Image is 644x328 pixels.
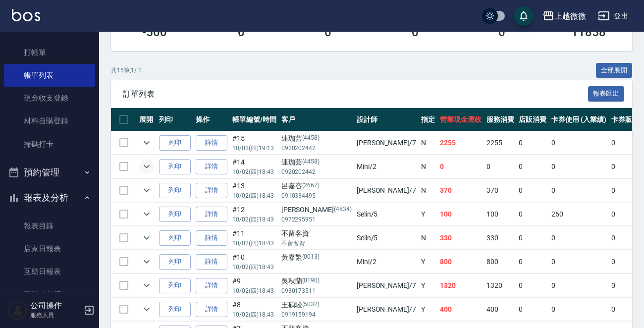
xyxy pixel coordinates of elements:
[196,230,227,246] a: 詳情
[281,239,352,248] p: 不留客資
[437,131,484,155] td: 2255
[139,159,154,174] button: expand row
[419,155,437,178] td: N
[419,108,437,131] th: 指定
[281,286,352,295] p: 0930173511
[516,298,549,321] td: 0
[232,144,276,153] p: 10/02 (四) 19:13
[354,298,419,321] td: [PERSON_NAME] /7
[139,207,154,221] button: expand row
[354,131,419,155] td: [PERSON_NAME] /7
[230,203,279,226] td: #12
[354,226,419,250] td: Selin /5
[484,179,517,202] td: 370
[4,87,95,109] a: 現金收支登錄
[139,302,154,317] button: expand row
[302,276,320,286] p: (0190)
[196,254,227,270] a: 詳情
[281,310,352,319] p: 0919159194
[30,311,81,320] p: 服務人員
[281,133,352,144] div: 連珈芸
[230,179,279,202] td: #13
[302,181,320,191] p: (2667)
[538,6,590,26] button: 上越微微
[139,135,154,150] button: expand row
[281,181,352,191] div: 呂嘉容
[549,226,609,250] td: 0
[281,167,352,176] p: 0920202442
[354,274,419,297] td: [PERSON_NAME] /7
[238,25,245,39] h3: 0
[281,191,352,200] p: 0910334495
[549,131,609,155] td: 0
[302,157,320,167] p: (4458)
[419,131,437,155] td: N
[4,160,95,185] button: 預約管理
[437,298,484,321] td: 400
[516,155,549,178] td: 0
[516,108,549,131] th: 店販消費
[193,108,230,131] th: 操作
[4,215,95,237] a: 報表目錄
[230,250,279,273] td: #10
[484,155,517,178] td: 0
[230,131,279,155] td: #15
[157,108,193,131] th: 列印
[549,108,609,131] th: 卡券使用 (入業績)
[302,133,320,144] p: (4458)
[137,108,157,131] th: 展開
[419,179,437,202] td: N
[516,131,549,155] td: 0
[232,286,276,295] p: 10/02 (四) 18:43
[281,157,352,167] div: 連珈芸
[230,108,279,131] th: 帳單編號/時間
[302,252,320,263] p: (0013)
[571,25,606,39] h3: 11858
[159,230,191,246] button: 列印
[484,298,517,321] td: 400
[232,167,276,176] p: 10/02 (四) 18:43
[484,108,517,131] th: 服務消費
[281,205,352,215] div: [PERSON_NAME]
[516,203,549,226] td: 0
[8,300,28,320] img: Person
[4,237,95,260] a: 店家日報表
[232,310,276,319] p: 10/02 (四) 18:43
[281,228,352,239] div: 不留客資
[419,274,437,297] td: Y
[437,203,484,226] td: 100
[554,10,586,22] div: 上越微微
[196,183,227,198] a: 詳情
[279,108,354,131] th: 客戶
[596,63,633,78] button: 全部展開
[230,226,279,250] td: #11
[196,278,227,293] a: 詳情
[588,89,625,98] a: 報表匯出
[484,203,517,226] td: 100
[412,25,419,39] h3: 0
[498,25,505,39] h3: 0
[4,64,95,87] a: 帳單列表
[549,250,609,273] td: 0
[549,155,609,178] td: 0
[484,250,517,273] td: 800
[354,179,419,202] td: [PERSON_NAME] /7
[484,274,517,297] td: 1320
[419,203,437,226] td: Y
[139,278,154,293] button: expand row
[324,25,331,39] h3: 0
[196,159,227,174] a: 詳情
[516,179,549,202] td: 0
[549,203,609,226] td: 260
[419,298,437,321] td: Y
[139,183,154,198] button: expand row
[281,215,352,224] p: 0972295951
[516,250,549,273] td: 0
[142,25,167,39] h3: -500
[549,298,609,321] td: 0
[159,135,191,151] button: 列印
[159,207,191,222] button: 列印
[159,254,191,270] button: 列印
[196,135,227,151] a: 詳情
[4,109,95,132] a: 材料自購登錄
